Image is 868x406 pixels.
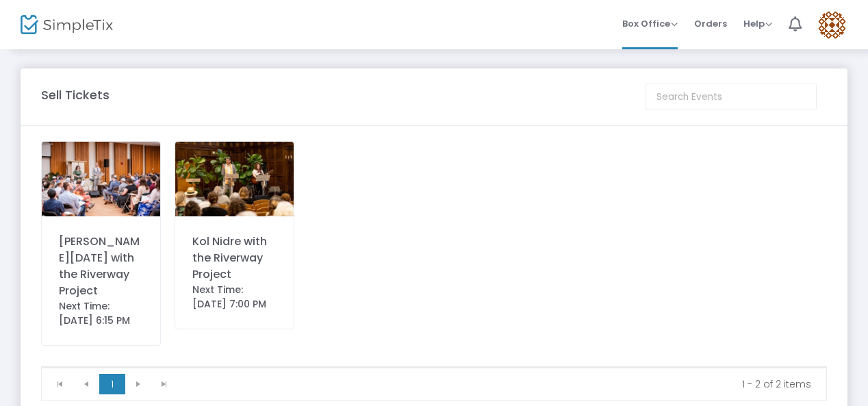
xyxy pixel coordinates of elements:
[192,233,277,283] div: Kol Nidre with the Riverway Project
[175,142,294,216] img: CoverforKN.jpg
[59,299,143,328] div: Next Time: [DATE] 6:15 PM
[622,17,678,30] span: Box Office
[694,6,727,41] span: Orders
[42,142,160,216] img: CoverforErevRH1.jpg
[743,17,772,30] span: Help
[42,367,826,368] div: Data table
[187,377,811,391] kendo-pager-info: 1 - 2 of 2 items
[59,233,143,299] div: [PERSON_NAME][DATE] with the Riverway Project
[646,84,817,110] input: Search Events
[99,374,125,394] span: Page 1
[192,283,277,312] div: Next Time: [DATE] 7:00 PM
[41,86,110,104] m-panel-title: Sell Tickets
